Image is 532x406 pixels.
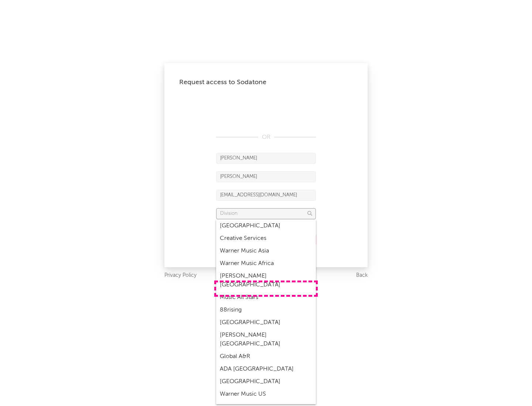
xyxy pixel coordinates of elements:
[216,190,316,201] input: Email
[216,153,316,164] input: First Name
[179,78,353,87] div: Request access to Sodatone
[216,363,316,375] div: ADA [GEOGRAPHIC_DATA]
[216,208,316,219] input: Division
[216,291,316,304] div: Music All Stars
[356,271,368,280] a: Back
[216,245,316,257] div: Warner Music Asia
[216,257,316,270] div: Warner Music Africa
[216,171,316,182] input: Last Name
[216,133,316,142] div: OR
[216,388,316,400] div: Warner Music US
[216,232,316,245] div: Creative Services
[216,304,316,316] div: 88rising
[216,316,316,329] div: [GEOGRAPHIC_DATA]
[216,375,316,388] div: [GEOGRAPHIC_DATA]
[216,350,316,363] div: Global A&R
[216,329,316,350] div: [PERSON_NAME] [GEOGRAPHIC_DATA]
[164,271,197,280] a: Privacy Policy
[216,220,316,232] div: [GEOGRAPHIC_DATA]
[216,270,316,291] div: [PERSON_NAME] [GEOGRAPHIC_DATA]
